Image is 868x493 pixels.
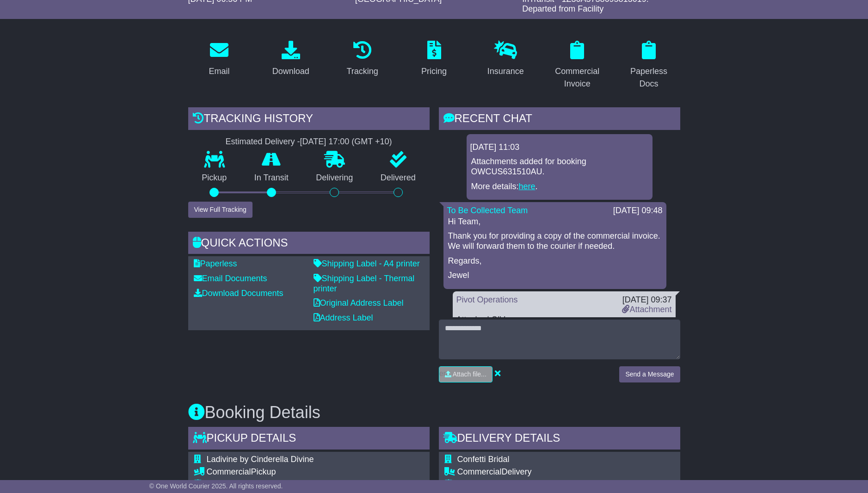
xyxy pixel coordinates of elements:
[439,107,680,132] div: RECENT CHAT
[439,427,680,452] div: Delivery Details
[203,37,235,81] a: Email
[314,259,420,268] a: Shipping Label - A4 printer
[194,274,267,283] a: Email Documents
[207,467,251,476] span: Commercial
[149,482,283,490] span: © One World Courier 2025. All rights reserved.
[188,403,680,422] h3: Booking Details
[457,467,502,476] span: Commercial
[207,467,385,477] div: Pickup
[622,305,671,314] a: Attachment
[552,65,603,90] div: Commercial Invoice
[266,37,315,81] a: Download
[194,289,283,298] a: Download Documents
[314,313,373,322] a: Address Label
[457,467,659,477] div: Delivery
[188,107,430,132] div: Tracking history
[207,479,385,489] div: [STREET_ADDRESS][PERSON_NAME]
[618,37,680,93] a: Paperless Docs
[188,173,241,183] p: Pickup
[448,217,662,227] p: Hi Team,
[447,206,528,215] a: To Be Collected Team
[624,65,674,90] div: Paperless Docs
[188,232,430,257] div: Quick Actions
[314,274,415,293] a: Shipping Label - Thermal printer
[448,256,662,266] p: Regards,
[456,295,518,304] a: Pivot Operations
[188,137,430,147] div: Estimated Delivery -
[457,479,659,489] div: Ground floor, [STREET_ADDRESS][PERSON_NAME]
[457,455,510,464] span: Confetti Bridal
[471,182,648,192] p: More details: .
[272,65,309,78] div: Download
[415,37,453,81] a: Pricing
[207,455,314,464] span: Ladivine by Cinderella Divine
[209,65,229,78] div: Email
[367,173,430,183] p: Delivered
[481,37,530,81] a: Insurance
[622,295,671,305] div: [DATE] 09:37
[194,259,237,268] a: Paperless
[613,206,663,216] div: [DATE] 09:48
[188,427,430,452] div: Pickup Details
[302,173,367,183] p: Delivering
[470,142,649,153] div: [DATE] 11:03
[448,231,662,251] p: Thank you for providing a copy of the commercial invoice. We will forward them to the courier if ...
[346,65,378,78] div: Tracking
[340,37,384,81] a: Tracking
[421,65,447,78] div: Pricing
[240,173,302,183] p: In Transit
[471,157,648,177] p: Attachments added for booking OWCUS631510AU.
[456,315,672,325] div: Attached CIV
[487,65,524,78] div: Insurance
[619,366,680,382] button: Send a Message
[546,37,609,93] a: Commercial Invoice
[448,271,662,281] p: Jewel
[314,298,404,308] a: Original Address Label
[188,202,252,218] button: View Full Tracking
[300,137,392,147] div: [DATE] 17:00 (GMT +10)
[519,182,536,191] a: here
